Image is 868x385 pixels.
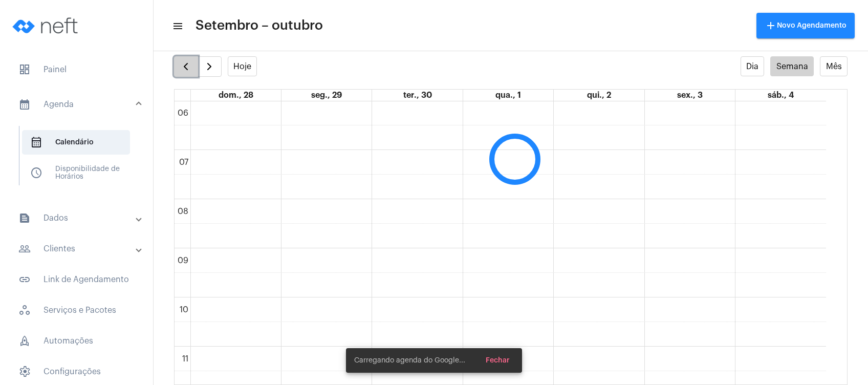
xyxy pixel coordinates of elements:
a: 1 de outubro de 2025 [493,90,523,101]
span: Fechar [486,357,510,364]
a: 3 de outubro de 2025 [675,90,705,101]
a: 4 de outubro de 2025 [766,90,796,101]
span: Painel [10,57,143,82]
button: Hoje [228,56,257,76]
span: Setembro – outubro [196,17,323,34]
mat-panel-title: Dados [18,212,137,224]
button: Semana [770,56,814,76]
span: Serviços e Pacotes [10,298,143,323]
button: Novo Agendamento [756,13,855,38]
span: sidenav icon [30,167,42,179]
div: 11 [180,354,190,363]
div: 10 [178,305,190,314]
mat-icon: sidenav icon [18,273,31,286]
a: 2 de outubro de 2025 [585,90,613,101]
img: logo-neft-novo-2.png [8,5,85,46]
span: Automações [10,329,143,353]
span: Link de Agendamento [10,267,143,292]
div: 08 [176,207,190,216]
div: 09 [176,256,190,265]
span: sidenav icon [18,304,31,316]
span: Disponibilidade de Horários [22,161,130,185]
mat-panel-title: Clientes [18,243,137,255]
span: sidenav icon [18,366,31,378]
button: Fechar [478,351,518,370]
button: Dia [741,56,765,76]
mat-icon: sidenav icon [18,212,31,224]
mat-expansion-panel-header: sidenav iconClientes [6,237,153,261]
mat-icon: sidenav icon [18,243,31,255]
button: Próximo Semana [198,56,222,77]
span: Configurações [10,359,143,384]
mat-expansion-panel-header: sidenav iconAgenda [6,88,153,121]
span: sidenav icon [18,63,31,76]
span: Novo Agendamento [765,22,847,29]
a: 29 de setembro de 2025 [309,90,344,101]
div: 06 [176,109,190,118]
span: Calendário [22,130,130,155]
div: sidenav iconAgenda [6,121,153,200]
button: Mês [820,56,848,76]
mat-expansion-panel-header: sidenav iconDados [6,206,153,230]
span: sidenav icon [18,335,31,347]
a: 30 de setembro de 2025 [401,90,434,101]
a: 28 de setembro de 2025 [216,90,255,101]
mat-icon: add [765,19,777,32]
mat-icon: sidenav icon [172,20,182,32]
span: sidenav icon [30,136,42,148]
button: Semana Anterior [174,56,198,77]
mat-icon: sidenav icon [18,98,31,111]
span: Carregando agenda do Google... [354,355,465,366]
mat-panel-title: Agenda [18,98,137,111]
div: 07 [177,158,190,167]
